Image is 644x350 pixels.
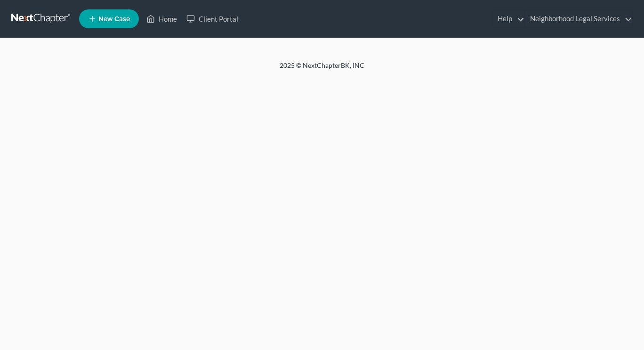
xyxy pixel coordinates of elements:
[525,10,632,27] a: Neighborhood Legal Services
[142,10,182,27] a: Home
[182,10,243,27] a: Client Portal
[54,61,590,78] div: 2025 © NextChapterBK, INC
[79,9,139,28] new-legal-case-button: New Case
[493,10,524,27] a: Help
